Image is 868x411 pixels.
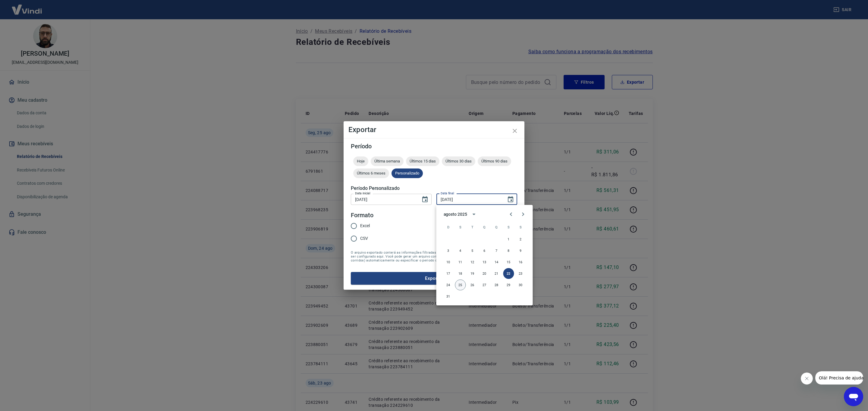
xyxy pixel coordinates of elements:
[443,245,454,256] button: 3
[479,257,490,267] button: 13
[505,208,517,220] button: Previous month
[467,221,478,233] span: terça-feira
[371,156,404,166] div: Última semana
[455,257,466,267] button: 11
[443,280,454,290] button: 24
[353,156,368,166] div: Hoje
[443,268,454,279] button: 17
[508,124,522,138] button: close
[353,159,368,163] span: Hoje
[515,268,526,279] button: 23
[844,387,863,406] iframe: Botão para abrir a janela de mensagens
[503,221,514,233] span: sexta-feira
[801,372,813,385] iframe: Fechar mensagem
[351,211,373,220] legend: Formato
[348,126,520,133] h4: Exportar
[392,171,423,175] span: Personalizado
[491,221,502,233] span: quinta-feira
[515,221,526,233] span: sábado
[436,194,502,205] input: DD/MM/YYYY
[351,194,417,205] input: DD/MM/YYYY
[355,191,370,196] label: Data inicial
[353,168,389,178] div: Últimos 6 meses
[467,280,478,290] button: 26
[360,223,370,229] span: Excel
[351,143,517,149] h5: Período
[469,209,479,219] button: calendar view is open, switch to year view
[815,371,863,385] iframe: Mensagem da empresa
[360,235,368,242] span: CSV
[491,268,502,279] button: 21
[515,280,526,290] button: 30
[443,257,454,267] button: 10
[517,208,529,220] button: Next month
[406,156,439,166] div: Últimos 15 dias
[505,193,517,205] button: Choose date, selected date is 22 de ago de 2025
[419,193,431,205] button: Choose date, selected date is 22 de ago de 2025
[503,268,514,279] button: 22
[467,245,478,256] button: 5
[467,257,478,267] button: 12
[441,191,454,196] label: Data final
[503,234,514,245] button: 1
[406,159,439,163] span: Últimos 15 dias
[491,257,502,267] button: 14
[443,291,454,302] button: 31
[491,280,502,290] button: 28
[491,245,502,256] button: 7
[443,221,454,233] span: domingo
[478,159,511,163] span: Últimos 90 dias
[4,4,51,9] span: Olá! Precisa de ajuda?
[515,257,526,267] button: 16
[351,185,517,191] h5: Período Personalizado
[351,272,517,285] button: Exportar
[351,251,517,262] span: O arquivo exportado conterá as informações filtradas na tela anterior com exceção do período que ...
[478,156,511,166] div: Últimos 90 dias
[353,171,389,175] span: Últimos 6 meses
[371,159,404,163] span: Última semana
[479,268,490,279] button: 20
[444,211,467,218] div: agosto 2025
[479,245,490,256] button: 6
[515,234,526,245] button: 2
[503,280,514,290] button: 29
[392,168,423,178] div: Personalizado
[479,280,490,290] button: 27
[442,156,475,166] div: Últimos 30 dias
[467,268,478,279] button: 19
[455,268,466,279] button: 18
[503,245,514,256] button: 8
[455,245,466,256] button: 4
[455,280,466,290] button: 25
[455,221,466,233] span: segunda-feira
[479,221,490,233] span: quarta-feira
[442,159,475,163] span: Últimos 30 dias
[515,245,526,256] button: 9
[503,257,514,267] button: 15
